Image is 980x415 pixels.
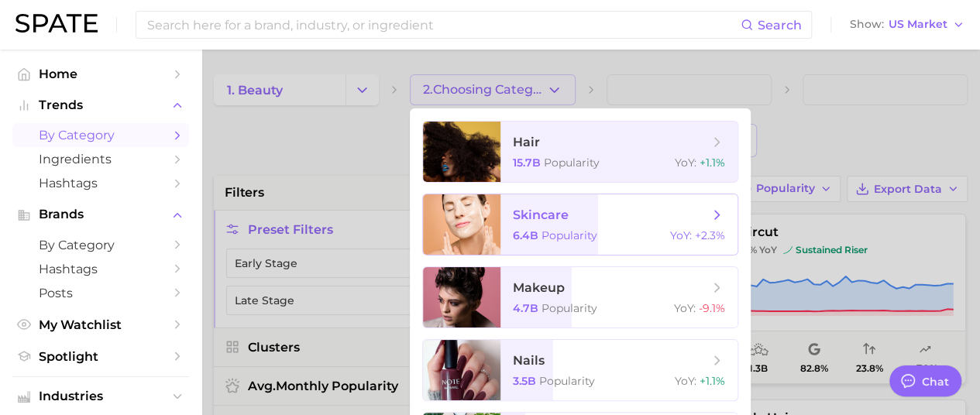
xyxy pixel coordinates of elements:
[146,12,741,38] input: Search here for a brand, industry, or ingredient
[699,301,725,315] span: -9.1%
[700,156,725,170] span: +1.1%
[39,67,163,81] span: Home
[39,128,163,142] span: by Category
[539,374,595,388] span: Popularity
[675,374,696,388] span: YoY :
[12,257,189,281] a: Hashtags
[12,233,189,257] a: by Category
[542,228,597,242] span: Popularity
[12,147,189,171] a: Ingredients
[12,313,189,337] a: My Watchlist
[700,374,725,388] span: +1.1%
[513,156,541,170] span: 15.7b
[39,152,163,166] span: Ingredients
[39,176,163,190] span: Hashtags
[513,135,540,149] span: hair
[513,280,565,295] span: makeup
[39,207,163,221] span: Brands
[39,262,163,276] span: Hashtags
[12,203,189,226] button: Brands
[39,349,163,364] span: Spotlight
[758,18,802,33] span: Search
[15,14,98,33] img: SPATE
[695,228,725,242] span: +2.3%
[12,123,189,147] a: by Category
[850,20,884,29] span: Show
[513,374,536,388] span: 3.5b
[542,301,597,315] span: Popularity
[12,94,189,117] button: Trends
[675,156,696,170] span: YoY :
[513,207,569,222] span: skincare
[889,20,947,29] span: US Market
[12,171,189,195] a: Hashtags
[39,98,163,112] span: Trends
[513,301,538,315] span: 4.7b
[513,228,538,242] span: 6.4b
[12,385,189,408] button: Industries
[846,15,968,35] button: ShowUS Market
[39,389,163,403] span: Industries
[544,156,600,170] span: Popularity
[12,345,189,369] a: Spotlight
[39,317,163,332] span: My Watchlist
[674,301,696,315] span: YoY :
[513,353,545,368] span: nails
[12,62,189,86] a: Home
[670,228,692,242] span: YoY :
[39,286,163,300] span: Posts
[39,238,163,252] span: by Category
[12,281,189,305] a: Posts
